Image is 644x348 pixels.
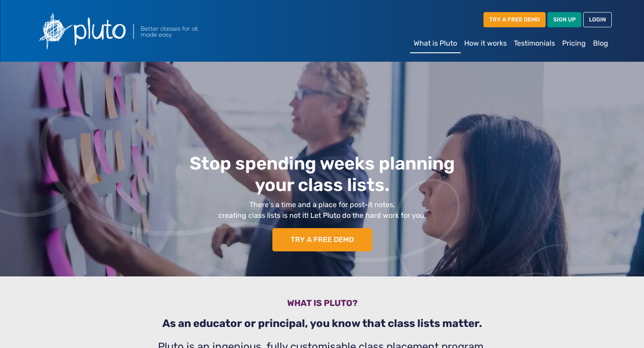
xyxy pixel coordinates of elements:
img: Pluto logo with the text Better classes for all, made easy [32,7,247,55]
b: As an educator or principal, you know that class lists matter. [162,317,482,330]
h1: Stop spending weeks planning your class lists. [97,153,547,196]
a: LOGIN [583,12,612,27]
a: What is Pluto [410,34,461,53]
a: SIGN UP [547,12,581,27]
a: Testimonials [510,34,559,52]
a: TRY A FREE DEMO [272,228,372,251]
a: Pricing [559,34,589,52]
a: How it works [461,34,510,52]
p: There’s a time and a place for post-it notes, creating class lists is not it! Let Pluto do the ha... [97,199,547,221]
a: Blog [589,34,612,52]
h3: What is pluto? [38,298,606,312]
a: TRY A FREE DEMO [483,12,546,27]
